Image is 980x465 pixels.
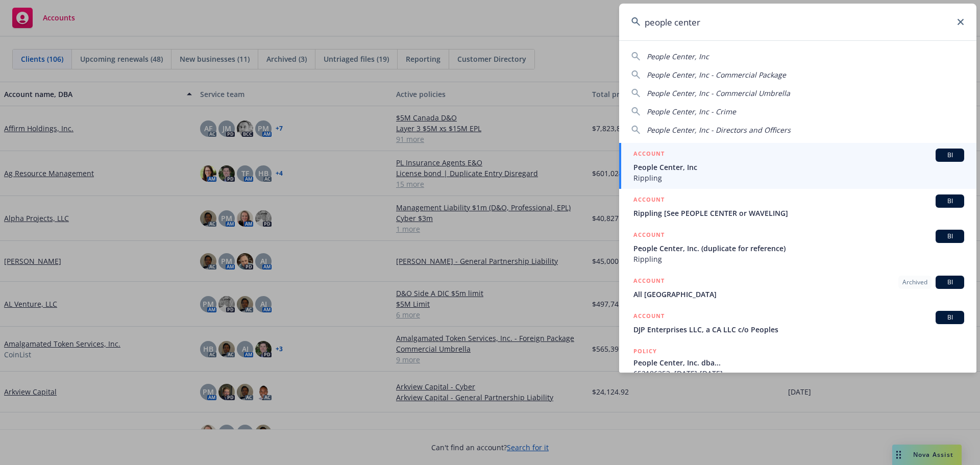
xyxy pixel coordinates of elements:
[633,357,964,368] span: People Center, Inc. dba...
[647,70,786,80] span: People Center, Inc - Commercial Package
[633,368,964,379] span: 652186353, [DATE]-[DATE]
[619,224,976,270] a: ACCOUNTBIPeople Center, Inc. (duplicate for reference)Rippling
[633,173,964,183] span: Rippling
[619,143,976,189] a: ACCOUNTBIPeople Center, IncRippling
[940,313,960,322] span: BI
[619,305,976,340] a: ACCOUNTBIDJP Enterprises LLC, a CA LLC c/o Peoples
[940,197,960,206] span: BI
[647,107,736,116] span: People Center, Inc - Crime
[633,194,665,207] h5: ACCOUNT
[619,4,976,40] input: Search...
[647,88,790,98] span: People Center, Inc - Commercial Umbrella
[633,254,964,264] span: Rippling
[633,311,665,323] h5: ACCOUNT
[619,270,976,305] a: ACCOUNTArchivedBIAll [GEOGRAPHIC_DATA]
[633,162,964,173] span: People Center, Inc
[619,340,976,384] a: POLICYPeople Center, Inc. dba...652186353, [DATE]-[DATE]
[633,230,665,242] h5: ACCOUNT
[633,208,964,218] span: Rippling [See PEOPLE CENTER or WAVELING]
[633,149,665,161] h5: ACCOUNT
[619,189,976,224] a: ACCOUNTBIRippling [See PEOPLE CENTER or WAVELING]
[902,278,927,287] span: Archived
[633,324,964,335] span: DJP Enterprises LLC, a CA LLC c/o Peoples
[647,125,791,135] span: People Center, Inc - Directors and Officers
[647,52,709,61] span: People Center, Inc
[633,346,657,356] h5: POLICY
[940,278,960,287] span: BI
[633,243,964,254] span: People Center, Inc. (duplicate for reference)
[633,276,665,288] h5: ACCOUNT
[940,151,960,160] span: BI
[940,232,960,241] span: BI
[633,289,964,300] span: All [GEOGRAPHIC_DATA]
